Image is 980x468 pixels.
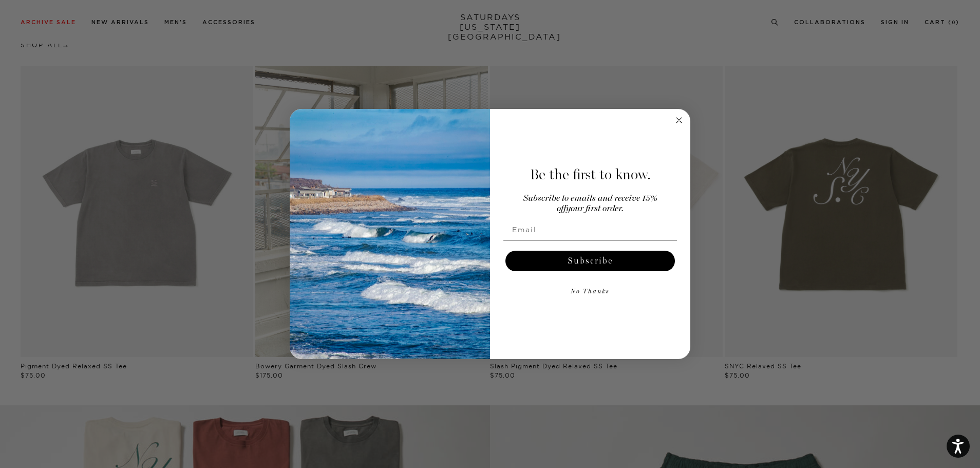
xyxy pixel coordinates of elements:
span: off [557,204,566,213]
button: Close dialog [673,114,685,126]
img: underline [503,240,677,240]
button: No Thanks [503,282,677,302]
input: Email [503,219,677,240]
span: Be the first to know. [530,166,651,183]
button: Subscribe [505,251,675,271]
span: Subscribe to emails and receive 15% [523,194,657,203]
img: 125c788d-000d-4f3e-b05a-1b92b2a23ec9.jpeg [290,109,490,360]
span: your first order. [566,204,624,213]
